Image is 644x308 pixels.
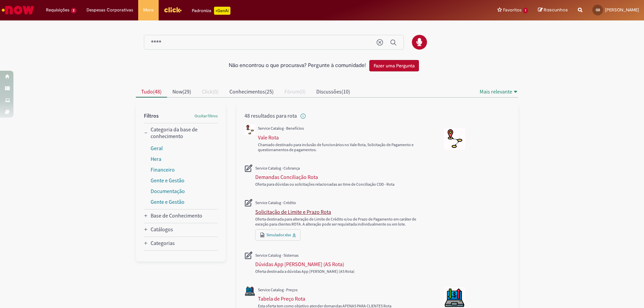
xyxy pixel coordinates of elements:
[46,7,69,13] span: Requisições
[503,7,522,13] span: Favoritos
[71,8,76,13] span: 2
[538,7,568,13] a: Rascunhos
[544,7,568,13] span: Rascunhos
[192,7,230,15] div: Padroniza
[596,8,600,12] span: GS
[369,60,419,71] button: Fazer uma Pergunta
[87,7,133,13] span: Despesas Corporativas
[229,63,366,69] h2: Não encontrou o que procurava? Pergunte à comunidade!
[605,7,639,13] span: [PERSON_NAME]
[1,3,35,17] img: ServiceNow
[523,8,528,13] span: 1
[214,7,230,15] p: +GenAi
[164,5,182,15] img: click_logo_yellow_360x200.png
[143,7,154,13] span: More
